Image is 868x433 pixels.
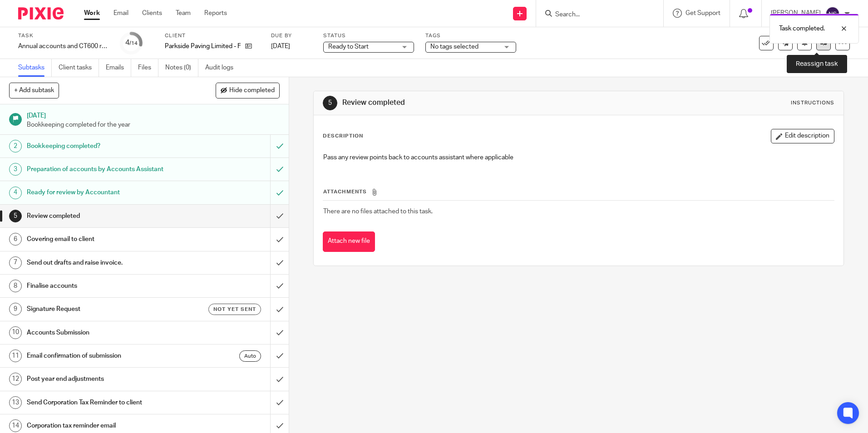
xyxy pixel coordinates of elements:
[27,349,183,363] h1: Email confirmation of submission
[27,302,183,316] h1: Signature Request
[213,305,256,313] span: Not yet sent
[142,9,162,18] a: Clients
[106,59,131,77] a: Emails
[342,98,598,108] h1: Review completed
[27,326,183,340] h1: Accounts Submission
[323,96,337,110] div: 5
[9,349,22,362] div: 11
[323,133,363,140] p: Description
[328,44,369,50] span: Ready to Start
[779,24,825,33] p: Task completed.
[791,99,834,107] div: Instructions
[129,41,138,46] small: /14
[18,7,64,20] img: Pixie
[9,187,22,199] div: 4
[323,153,833,162] p: Pass any review points back to accounts assistant where applicable
[59,59,99,77] a: Client tasks
[9,419,22,432] div: 14
[27,279,183,293] h1: Finalise accounts
[125,38,138,48] div: 4
[27,419,183,433] h1: Corporation tax reminder email
[229,87,275,94] span: Hide completed
[27,186,183,199] h1: Ready for review by Accountant
[205,59,240,77] a: Audit logs
[176,9,191,18] a: Team
[825,6,840,21] img: svg%3E
[323,189,367,194] span: Attachments
[27,372,183,386] h1: Post year end adjustments
[113,9,128,18] a: Email
[323,231,375,252] button: Attach new file
[216,83,280,98] button: Hide completed
[9,256,22,269] div: 7
[9,163,22,176] div: 3
[27,109,280,120] h1: [DATE]
[271,32,312,39] label: Due by
[425,32,516,39] label: Tags
[323,32,414,39] label: Status
[9,396,22,409] div: 13
[165,32,260,39] label: Client
[204,9,227,18] a: Reports
[18,42,109,51] div: Annual accounts and CT600 return - BOOKKEEPING CLIENTS
[9,280,22,292] div: 8
[165,59,198,77] a: Notes (0)
[27,232,183,246] h1: Covering email to client
[27,209,183,223] h1: Review completed
[18,59,52,77] a: Subtasks
[27,162,183,176] h1: Preparation of accounts by Accounts Assistant
[9,140,22,153] div: 2
[271,43,290,49] span: [DATE]
[18,32,109,39] label: Task
[27,139,183,153] h1: Bookkeeping completed?
[323,208,433,215] span: There are no files attached to this task.
[84,9,100,18] a: Work
[27,396,183,409] h1: Send Corporation Tax Reminder to client
[9,303,22,315] div: 9
[9,210,22,222] div: 5
[9,326,22,339] div: 10
[430,44,478,50] span: No tags selected
[239,350,261,362] div: Auto
[27,120,280,129] p: Bookkeeping completed for the year
[771,129,834,143] button: Edit description
[138,59,158,77] a: Files
[9,233,22,246] div: 6
[27,256,183,270] h1: Send out drafts and raise invoice.
[165,42,241,51] p: Parkside Paving Limited - FFA
[9,373,22,385] div: 12
[9,83,59,98] button: + Add subtask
